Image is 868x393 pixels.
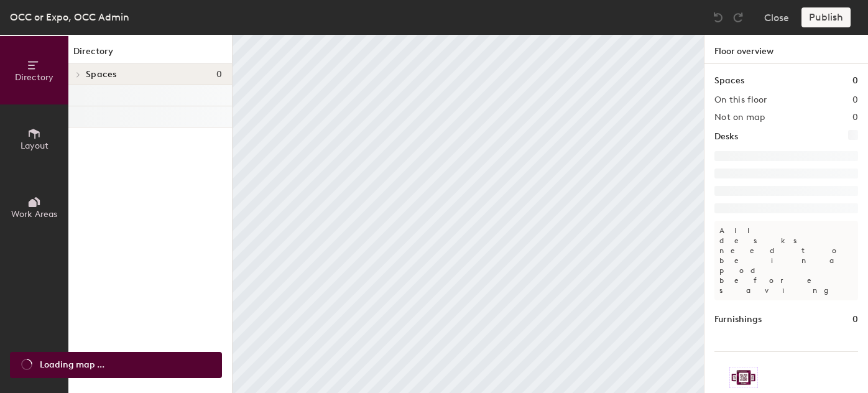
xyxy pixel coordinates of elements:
h1: Directory [68,45,232,64]
div: OCC or Expo, OCC Admin [10,9,129,25]
h1: Floor overview [704,35,868,64]
h2: Not on map [714,113,765,123]
h2: 0 [852,113,858,123]
img: Undo [712,11,724,24]
span: 0 [216,70,222,80]
span: Work Areas [11,209,57,220]
img: Redo [732,11,744,24]
h1: 0 [852,313,858,326]
h1: Spaces [714,74,744,88]
span: Spaces [86,70,117,80]
h1: Desks [714,130,738,144]
h2: On this floor [714,95,767,105]
span: Loading map ... [40,358,104,372]
h2: 0 [852,95,858,105]
h1: 0 [852,74,858,88]
h1: Furnishings [714,313,762,326]
p: All desks need to be in a pod before saving [714,221,858,300]
canvas: Map [233,35,704,393]
span: Directory [15,72,53,83]
span: Layout [21,141,48,151]
button: Close [764,7,789,27]
img: Sticker logo [729,367,758,388]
